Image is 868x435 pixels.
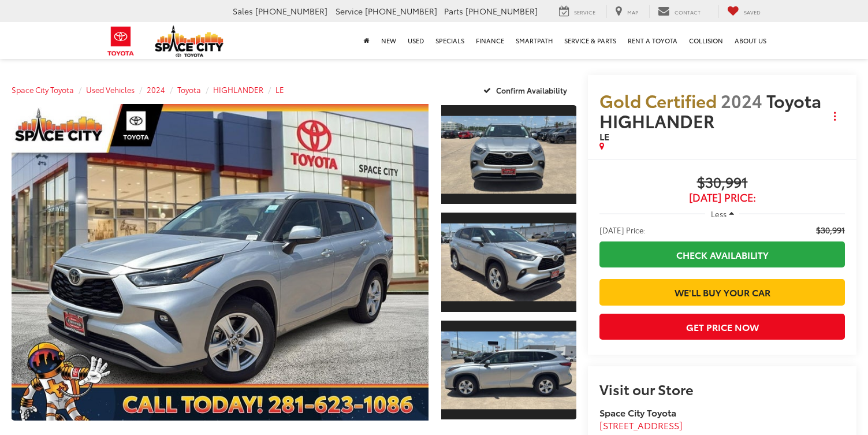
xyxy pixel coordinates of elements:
[12,84,74,95] a: Space City Toyota
[8,103,433,422] img: 2024 Toyota HIGHLANDER LE
[705,203,740,224] button: Less
[649,5,709,18] a: Contact
[606,5,647,18] a: Map
[683,22,729,59] a: Collision
[599,314,845,340] button: Get Price Now
[599,192,845,203] span: [DATE] Price:
[441,104,576,205] a: Expand Photo 1
[675,8,701,16] span: Contact
[441,211,576,313] a: Expand Photo 2
[375,22,402,59] a: New
[99,23,143,60] img: Toyota
[440,224,578,302] img: 2024 Toyota HIGHLANDER LE
[213,84,263,95] a: HIGHLANDER
[440,331,578,409] img: 2024 Toyota HIGHLANDER LE
[744,8,761,16] span: Saved
[496,85,567,95] span: Confirm Availability
[574,8,595,16] span: Service
[465,5,538,17] span: [PHONE_NUMBER]
[599,88,821,133] span: Toyota HIGHLANDER
[430,22,470,59] a: Specials
[599,224,646,236] span: [DATE] Price:
[599,279,845,305] a: We'll Buy Your Car
[721,88,762,113] span: 2024
[470,22,510,59] a: Finance
[599,406,676,419] strong: Space City Toyota
[358,22,375,59] a: Home
[440,116,578,194] img: 2024 Toyota HIGHLANDER LE
[147,84,165,95] a: 2024
[718,5,769,18] a: My Saved Vehicles
[599,418,683,432] span: [STREET_ADDRESS]
[275,84,284,95] a: LE
[510,22,558,59] a: SmartPath
[622,22,683,59] a: Rent a Toyota
[477,80,577,100] button: Confirm Availability
[233,5,253,17] span: Sales
[444,5,463,17] span: Parts
[12,104,429,421] a: Expand Photo 0
[255,5,327,17] span: [PHONE_NUMBER]
[627,8,638,16] span: Map
[441,319,576,421] a: Expand Photo 3
[86,84,135,95] a: Used Vehicles
[599,88,717,113] span: Gold Certified
[825,106,845,127] button: Actions
[365,5,437,17] span: [PHONE_NUMBER]
[599,129,609,143] span: LE
[336,5,363,17] span: Service
[599,174,845,192] span: $30,991
[599,241,845,267] a: Check Availability
[550,5,604,18] a: Service
[599,381,845,396] h2: Visit our Store
[402,22,430,59] a: Used
[155,25,224,57] img: Space City Toyota
[711,209,727,219] span: Less
[177,84,201,95] a: Toyota
[729,22,772,59] a: About Us
[834,111,836,121] span: dropdown dots
[816,224,845,236] span: $30,991
[558,22,622,59] a: Service & Parts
